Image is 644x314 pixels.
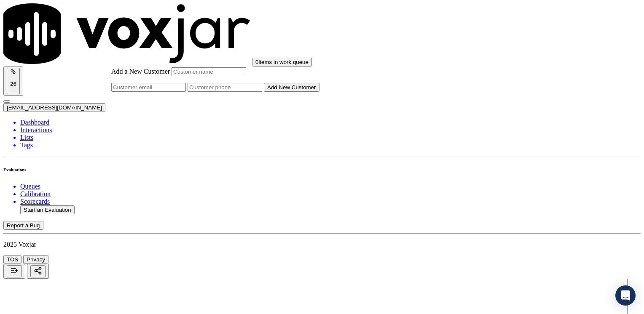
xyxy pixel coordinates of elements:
[188,83,262,92] input: Customer phone
[20,134,641,141] a: Lists
[3,67,23,96] button: 26
[20,126,641,134] a: Interactions
[252,58,312,67] button: 0items in work queue
[3,241,641,248] p: 2025 Voxjar
[7,104,102,111] span: [EMAIL_ADDRESS][DOMAIN_NAME]
[264,83,319,92] button: Add New Customer
[3,3,250,64] img: voxjar logo
[7,68,20,94] button: 26
[3,255,21,264] button: TOS
[20,183,641,190] a: Queues
[615,285,636,306] div: Open Intercom Messenger
[172,67,246,76] input: Customer name
[3,167,641,172] h6: Evaluations
[3,221,43,230] button: Report a Bug
[20,198,641,205] a: Scorecards
[111,68,170,75] label: Add a New Customer
[20,190,641,198] a: Calibration
[20,205,75,214] button: Start an Evaluation
[10,81,16,87] p: 26
[111,83,186,92] input: Customer email
[3,103,105,112] button: [EMAIL_ADDRESS][DOMAIN_NAME]
[20,141,641,149] a: Tags
[23,255,48,264] button: Privacy
[20,119,641,126] a: Dashboard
